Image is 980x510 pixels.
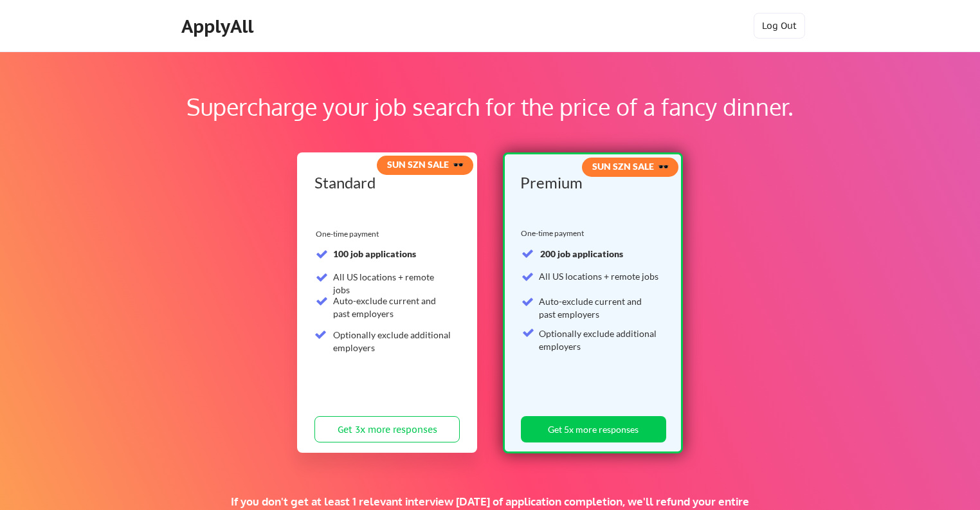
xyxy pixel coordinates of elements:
[539,295,658,320] div: Auto-exclude current and past employers
[314,416,460,442] button: Get 3x more responses
[82,89,898,124] div: Supercharge your job search for the price of a fancy dinner.
[181,15,257,37] div: ApplyAll
[592,161,669,172] strong: SUN SZN SALE 🕶️
[539,270,658,283] div: All US locations + remote jobs
[314,175,455,190] div: Standard
[333,271,452,296] div: All US locations + remote jobs
[387,159,464,170] strong: SUN SZN SALE 🕶️
[539,327,658,352] div: Optionally exclude additional employers
[754,13,805,39] button: Log Out
[316,229,383,239] div: One-time payment
[520,175,662,190] div: Premium
[540,248,623,259] strong: 200 job applications
[521,228,588,239] div: One-time payment
[333,295,452,320] div: Auto-exclude current and past employers
[333,329,452,354] div: Optionally exclude additional employers
[333,248,416,259] strong: 100 job applications
[521,416,666,442] button: Get 5x more responses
